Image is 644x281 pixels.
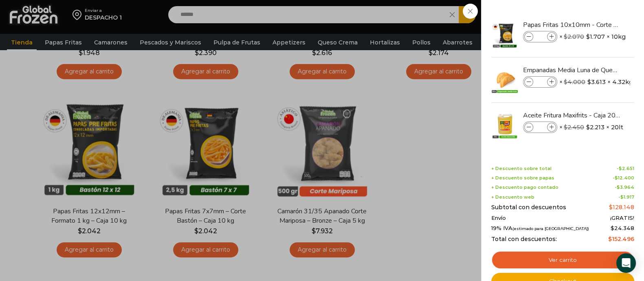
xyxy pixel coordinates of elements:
span: $ [619,166,622,171]
span: $ [587,78,591,86]
span: - [617,166,634,171]
span: × × 20lt [559,122,623,133]
span: $ [564,124,567,131]
a: Ver carrito [491,251,634,270]
bdi: 4.000 [564,78,585,86]
bdi: 2.651 [619,166,634,171]
span: $ [564,33,567,40]
input: Product quantity [534,77,546,86]
small: (estimado para [GEOGRAPHIC_DATA]) [512,226,589,231]
a: Papas Fritas 10x10mm - Corte Bastón - Caja 10 kg [523,20,620,29]
span: $ [617,184,620,190]
span: $ [620,194,624,200]
bdi: 12.400 [615,175,634,181]
span: $ [615,175,618,181]
span: 24.348 [611,225,634,231]
span: $ [608,235,612,243]
span: + Descuento sobre papas [491,175,554,181]
span: $ [586,33,590,41]
span: ¡GRATIS! [610,215,634,221]
bdi: 2.213 [586,123,604,131]
bdi: 1.707 [586,33,605,41]
bdi: 2.070 [564,33,584,40]
span: + Descuento web [491,195,534,200]
input: Product quantity [534,123,546,132]
span: - [613,175,634,181]
span: + Descuento sobre total [491,166,552,171]
span: + Descuento pago contado [491,185,558,190]
div: Open Intercom Messenger [616,253,636,273]
span: $ [611,225,614,231]
bdi: 128.148 [609,204,634,211]
span: Subtotal con descuentos [491,204,566,211]
span: Total con descuentos: [491,236,557,243]
span: - [615,185,634,190]
bdi: 2.450 [564,124,584,131]
span: 19% IVA [491,225,589,232]
bdi: 1.917 [620,194,634,200]
bdi: 152.496 [608,235,634,243]
bdi: 3.964 [617,184,634,190]
input: Product quantity [534,32,546,41]
bdi: 3.613 [587,78,606,86]
span: × × 10kg [559,31,626,42]
span: Envío [491,215,506,221]
a: Aceite Fritura Maxifrits - Caja 20 litros [523,111,620,120]
span: - [618,195,634,200]
span: $ [609,204,613,211]
span: × × 4.32kg [559,76,633,88]
span: $ [586,123,590,131]
a: Empanadas Media Luna de Queso - Caja 160 unidades [523,66,620,75]
span: $ [564,78,567,86]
